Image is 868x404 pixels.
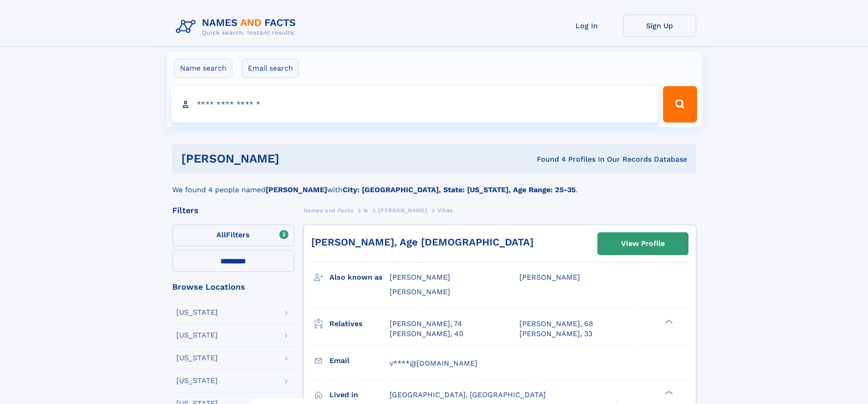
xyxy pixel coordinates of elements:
[364,207,368,214] span: N
[621,233,665,254] div: View Profile
[176,354,218,362] div: [US_STATE]
[311,236,534,248] a: [PERSON_NAME], Age [DEMOGRAPHIC_DATA]
[172,206,294,215] div: Filters
[343,185,575,194] b: City: [GEOGRAPHIC_DATA], State: [US_STATE], Age Range: 25-35
[176,332,218,339] div: [US_STATE]
[390,273,450,281] span: [PERSON_NAME]
[408,154,687,164] div: Found 4 Profiles In Our Records Database
[329,353,390,368] h3: Email
[266,185,327,194] b: [PERSON_NAME]
[550,15,623,37] a: Log In
[172,15,303,39] img: Logo Names and Facts
[663,318,673,324] div: ❯
[329,316,390,332] h3: Relatives
[181,153,408,164] h1: [PERSON_NAME]
[364,205,368,216] a: N
[171,86,659,123] input: search input
[176,377,218,384] div: [US_STATE]
[172,283,294,291] div: Browse Locations
[390,319,462,329] a: [PERSON_NAME], 74
[172,174,696,195] div: We found 4 people named with .
[663,389,673,395] div: ❯
[176,309,218,316] div: [US_STATE]
[390,329,463,339] a: [PERSON_NAME], 40
[519,273,580,281] span: [PERSON_NAME]
[519,319,593,329] a: [PERSON_NAME], 68
[598,233,688,255] a: View Profile
[519,329,592,339] a: [PERSON_NAME], 33
[437,207,453,214] span: Vikas
[378,205,427,216] a: [PERSON_NAME]
[623,15,696,37] a: Sign Up
[329,270,390,285] h3: Also known as
[329,387,390,403] h3: Lived in
[390,287,450,296] span: [PERSON_NAME]
[216,230,226,239] span: All
[390,390,546,399] span: [GEOGRAPHIC_DATA], [GEOGRAPHIC_DATA]
[663,86,697,123] button: Search Button
[378,207,427,214] span: [PERSON_NAME]
[303,205,354,216] a: Names and Facts
[242,59,299,78] label: Email search
[174,59,232,78] label: Name search
[172,225,294,246] label: Filters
